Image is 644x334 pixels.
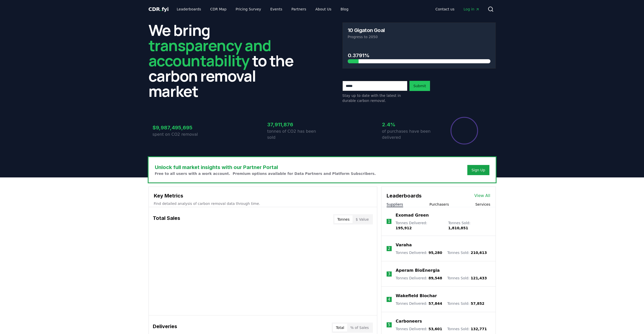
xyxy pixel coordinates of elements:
p: Progress to 2050 [348,34,490,39]
h2: We bring to the carbon removal market [148,22,302,99]
span: 132,771 [471,327,487,331]
p: of purchases have been delivered [382,128,437,141]
p: 5 [388,322,390,328]
p: 2 [388,246,390,252]
h3: 37,911,876 [267,121,322,128]
span: 53,601 [428,327,442,331]
p: Tonnes Delivered : [396,301,442,306]
a: Aperam BioEnergia [396,267,440,274]
span: 95,280 [428,251,442,255]
a: Varaha [396,242,412,248]
a: About Us [311,5,335,14]
button: Suppliers [387,202,403,207]
a: Wakefield Biochar [396,293,437,299]
span: 121,433 [471,276,487,280]
p: 1 [388,218,390,224]
a: Contact us [431,5,458,14]
span: 57,844 [428,301,442,306]
h3: 10 Gigaton Goal [348,28,385,33]
span: transparency and accountability [148,35,271,71]
button: Submit [409,81,430,91]
p: spent on CO2 removal [153,131,207,138]
button: % of Sales [347,324,372,332]
h3: Total Sales [153,214,180,224]
a: CDR.fyi [148,6,169,13]
a: CDR Map [206,5,230,14]
a: Blog [337,5,353,14]
h3: 0.3791% [348,52,490,59]
button: Sign Up [467,165,489,175]
button: Purchasers [430,202,449,207]
p: Tonnes Delivered : [396,250,442,255]
span: Log in [464,7,479,12]
h3: Leaderboards [387,192,422,200]
h3: 2.4% [382,121,437,128]
button: $ Value [353,215,372,223]
p: Tonnes Delivered : [396,326,442,331]
p: Free to all users with a work account. Premium options available for Data Partners and Platform S... [155,171,376,176]
span: 57,852 [471,301,484,306]
a: Log in [459,5,483,14]
p: Tonnes Sold : [448,220,490,231]
p: Find detailed analysis of carbon removal data through time. [154,201,372,206]
span: 1,810,851 [448,226,468,230]
a: View All [474,193,490,199]
p: Stay up to date with the latest in durable carbon removal. [342,93,407,103]
h3: Key Metrics [154,192,372,200]
span: 89,548 [428,276,442,280]
a: Events [266,5,286,14]
p: Tonnes Sold : [447,250,487,255]
a: Carboneers [396,318,422,324]
a: Exomad Green [395,212,429,218]
button: Services [475,202,490,207]
p: 3 [388,271,390,277]
p: Tonnes Delivered : [396,276,442,281]
nav: Main [431,5,483,14]
button: Total [333,324,347,332]
p: 4 [388,296,390,302]
div: Percentage of sales delivered [450,116,478,145]
a: Pricing Survey [232,5,265,14]
a: Sign Up [471,168,485,173]
span: 195,912 [395,226,412,230]
button: Tonnes [334,215,353,223]
span: CDR fyi [148,6,169,12]
h3: Deliveries [153,323,177,333]
h3: Unlock full market insights with our Partner Portal [155,163,376,171]
span: 210,613 [471,251,487,255]
a: Partners [287,5,310,14]
nav: Main [173,5,352,14]
p: Tonnes Sold : [447,301,484,306]
a: Leaderboards [173,5,205,14]
span: . [160,6,162,12]
h3: $9,987,495,695 [153,124,207,131]
p: Tonnes Delivered : [395,220,443,231]
p: tonnes of CO2 has been sold [267,128,322,141]
p: Tonnes Sold : [447,326,487,331]
p: Tonnes Sold : [447,276,487,281]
